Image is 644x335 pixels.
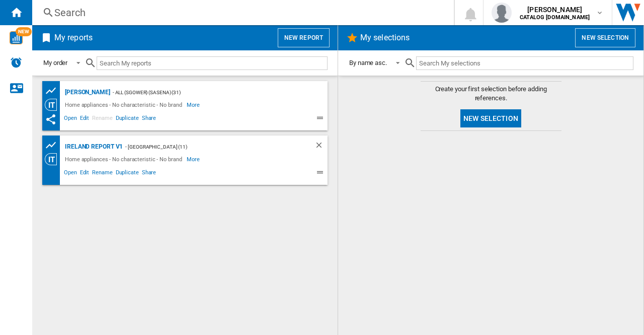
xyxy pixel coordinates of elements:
[52,28,95,47] h2: My reports
[78,168,91,180] span: Edit
[45,85,62,97] div: Product prices grid
[520,5,590,15] span: [PERSON_NAME]
[358,28,412,47] h2: My selections
[575,28,635,47] button: New selection
[492,3,512,23] img: profile.jpg
[349,59,387,66] div: By name asc.
[78,113,91,125] span: Edit
[421,85,561,103] span: Create your first selection before adding references.
[62,168,78,180] span: Open
[45,99,62,111] div: Category View
[140,113,158,125] span: Share
[62,86,110,99] div: [PERSON_NAME]
[416,56,633,70] input: Search My selections
[114,113,140,125] span: Duplicate
[62,99,187,111] div: Home appliances - No characteristic - No brand
[314,141,328,153] div: Delete
[187,99,201,111] span: More
[62,113,78,125] span: Open
[62,141,123,153] div: Ireland Report v1
[43,59,67,66] div: My order
[110,86,307,99] div: - ALL (sgower) (sasena) (31)
[91,113,114,125] span: Rename
[45,139,62,152] div: Product prices grid
[54,6,428,20] div: Search
[97,56,328,70] input: Search My reports
[123,141,294,153] div: - [GEOGRAPHIC_DATA] (11)
[187,153,201,165] span: More
[278,28,330,47] button: New report
[16,27,32,36] span: NEW
[114,168,140,180] span: Duplicate
[91,168,114,180] span: Rename
[520,14,590,21] b: CATALOG [DOMAIN_NAME]
[45,153,62,165] div: Category View
[62,153,187,165] div: Home appliances - No characteristic - No brand
[10,31,23,44] img: wise-card.svg
[140,168,158,180] span: Share
[10,56,22,69] img: alerts-logo.svg
[45,113,57,125] ng-md-icon: This report has been shared with you
[460,109,521,127] button: New selection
